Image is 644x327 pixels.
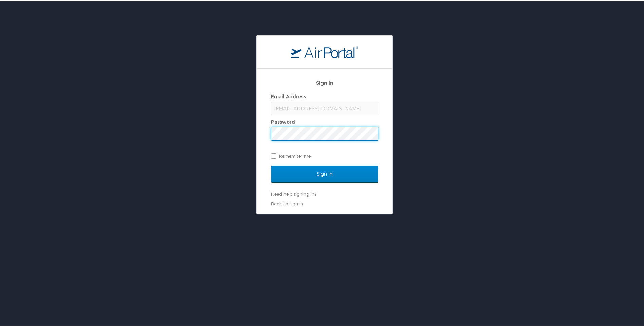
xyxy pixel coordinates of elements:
label: Remember me [271,150,378,160]
label: Password [271,118,295,123]
a: Back to sign in [271,200,303,205]
label: Email Address [271,92,306,98]
input: Sign In [271,164,378,181]
img: logo [291,45,358,57]
h2: Sign In [271,78,378,85]
a: Need help signing in? [271,190,316,195]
